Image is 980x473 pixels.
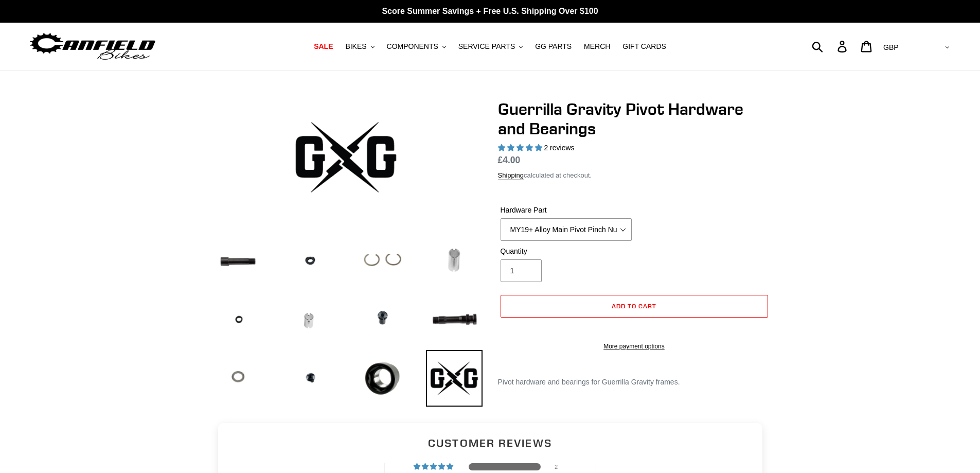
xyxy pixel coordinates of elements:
[530,40,577,54] a: GG PARTS
[210,232,266,288] img: Load image into Gallery viewer, Guerrilla Gravity Pivot Hardware and Bearings
[345,42,366,51] span: BIKES
[498,170,771,181] div: calculated at checkout.
[544,144,574,152] span: 2 reviews
[498,171,524,180] a: Shipping
[210,350,266,406] img: Load image into Gallery viewer, Guerrilla Gravity Pivot Hardware and Bearings
[579,40,615,54] a: MERCH
[340,40,379,54] button: BIKES
[498,144,544,152] span: 5.00 stars
[617,40,671,54] a: GIFT CARDS
[458,42,515,51] span: SERVICE PARTS
[282,350,338,406] img: Load image into Gallery viewer, Guerrilla Gravity Pivot Hardware and Bearings
[535,42,572,51] span: GG PARTS
[28,30,157,63] img: Canfield Bikes
[501,246,632,257] label: Quantity
[498,377,771,388] p: Pivot hardware and bearings for Guerrilla Gravity frames.
[282,232,338,288] img: Load image into Gallery viewer, Guerrilla Gravity Pivot Hardware and Bearings
[387,42,438,51] span: COMPONENTS
[498,155,521,165] span: £4.00
[501,205,632,216] label: Hardware Part
[426,350,483,407] img: Load image into Gallery viewer, Guerrilla Gravity Pivot Hardware and Bearings
[314,42,333,51] span: SALE
[498,99,771,139] h1: Guerrilla Gravity Pivot Hardware and Bearings
[210,291,266,347] img: Load image into Gallery viewer, Guerrilla Gravity Pivot Hardware and Bearings
[501,295,768,318] button: Add to cart
[354,350,411,407] img: Load image into Gallery viewer, Guerrilla Gravity Pivot Hardware and Bearings
[817,35,844,58] input: Search
[501,342,768,351] a: More payment options
[354,291,411,347] img: Load image into Gallery viewer, Guerrilla Gravity Pivot Hardware and Bearings
[226,435,754,450] h2: Customer Reviews
[414,463,455,470] div: 100% (2) reviews with 5 star rating
[622,42,666,51] span: GIFT CARDS
[453,40,528,54] button: SERVICE PARTS
[426,291,483,347] img: Load image into Gallery viewer, Guerrilla Gravity Pivot Hardware and Bearings
[282,291,338,347] img: Load image into Gallery viewer, Guerrilla Gravity Pivot Hardware and Bearings
[354,232,411,288] img: Load image into Gallery viewer, Guerrilla Gravity Pivot Hardware and Bearings
[612,302,656,310] span: Add to cart
[426,232,483,288] img: Load image into Gallery viewer, Guerrilla Gravity Pivot Hardware and Bearings
[555,463,567,470] div: 2
[382,40,451,54] button: COMPONENTS
[584,42,610,51] span: MERCH
[309,40,338,54] a: SALE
